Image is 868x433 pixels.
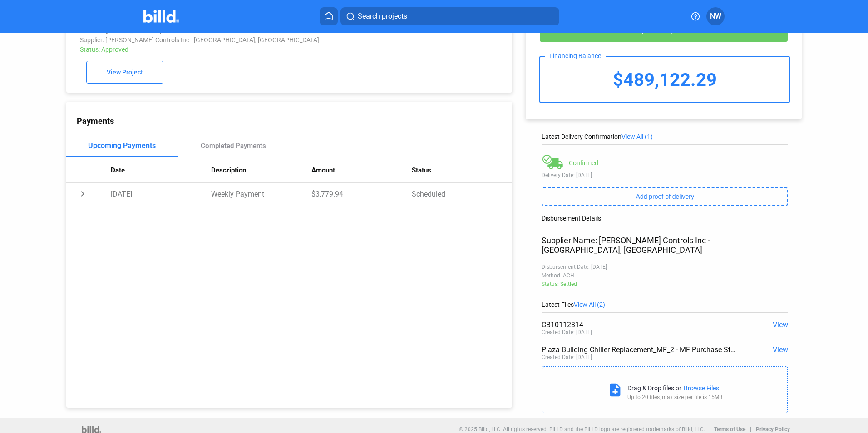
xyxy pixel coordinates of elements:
div: Up to 20 files, max size per file is 15MB [627,394,722,400]
div: Created Date: [DATE] [542,329,592,335]
span: NW [710,11,721,22]
mat-icon: note_add [607,382,623,398]
div: Drag & Drop files or [627,384,681,392]
th: Date [111,157,211,183]
span: Search projects [358,11,407,22]
div: Completed Payments [201,142,266,150]
div: Supplier Name: [PERSON_NAME] Controls Inc - [GEOGRAPHIC_DATA], [GEOGRAPHIC_DATA] [542,236,788,255]
b: Terms of Use [714,426,745,433]
b: Privacy Policy [756,426,790,433]
button: View Project [86,61,163,84]
img: Billd Company Logo [143,10,179,23]
button: Search projects [340,7,559,25]
span: View [773,345,788,354]
div: Disbursement Details [542,215,788,222]
div: Latest Files [542,301,788,308]
td: $3,779.94 [311,183,412,205]
span: New Payment [649,28,689,35]
span: View All (2) [574,301,605,308]
img: logo [82,426,101,433]
span: View All (1) [621,133,653,140]
p: © 2025 Billd, LLC. All rights reserved. BILLD and the BILLD logo are registered trademarks of Bil... [459,426,705,433]
div: Upcoming Payments [88,141,156,150]
div: Disbursement Date: [DATE] [542,264,788,270]
span: Add proof of delivery [636,193,694,200]
div: Delivery Date: [DATE] [542,172,788,178]
span: View [773,320,788,329]
div: $489,122.29 [540,57,789,102]
div: CB10112314 [542,320,739,329]
button: NW [706,7,725,25]
div: Latest Delivery Confirmation [542,133,788,140]
div: Financing Balance [545,52,606,59]
div: Browse Files. [684,384,721,392]
th: Amount [311,157,412,183]
td: Weekly Payment [211,183,311,205]
th: Status [412,157,512,183]
span: View Project [107,69,143,76]
div: Plaza Building Chiller Replacement_MF_2 - MF Purchase Statement.pdf [542,345,739,354]
th: Description [211,157,311,183]
div: Created Date: [DATE] [542,354,592,360]
div: Method: ACH [542,272,788,279]
div: Supplier: [PERSON_NAME] Controls Inc - [GEOGRAPHIC_DATA], [GEOGRAPHIC_DATA] [80,36,415,44]
div: Payments [77,116,512,126]
td: Scheduled [412,183,512,205]
p: | [750,426,751,433]
button: Add proof of delivery [542,187,788,206]
div: Confirmed [569,159,598,167]
div: Status: Approved [80,46,415,53]
div: Status: Settled [542,281,788,287]
td: [DATE] [111,183,211,205]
